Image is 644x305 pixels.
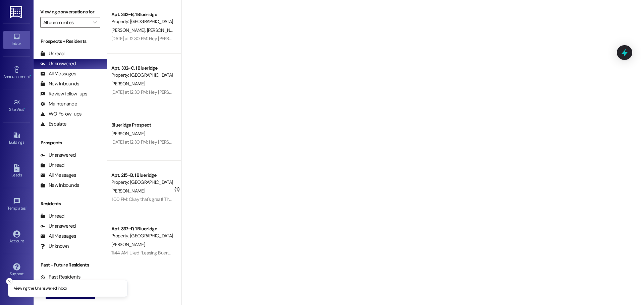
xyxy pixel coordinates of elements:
[40,213,64,220] div: Unread
[40,70,76,77] div: All Messages
[111,250,276,256] div: 11:44 AM: Liked “Leasing Blueridge ([GEOGRAPHIC_DATA]): Okay that's on there now!”
[24,106,25,111] span: •
[3,228,30,246] a: Account
[111,172,173,179] div: Apt. 215~B, 1 Blueridge
[111,27,147,33] span: [PERSON_NAME]
[40,80,79,87] div: New Inbounds
[40,172,76,179] div: All Messages
[30,73,31,78] span: •
[40,110,82,118] div: WO Follow-ups
[147,27,182,33] span: [PERSON_NAME]
[3,97,30,115] a: Site Visit •
[111,81,145,87] span: [PERSON_NAME]
[3,130,30,148] a: Buildings
[34,139,107,146] div: Prospects
[111,89,468,95] div: [DATE] at 12:30 PM: Hey [PERSON_NAME] this is [PERSON_NAME]. I am just letting you know I have no...
[40,223,76,230] div: Unanswered
[111,139,468,145] div: [DATE] at 12:30 PM: Hey [PERSON_NAME] this is [PERSON_NAME]. I am just letting you know I have no...
[111,11,173,18] div: Apt. 332~B, 1 Blueridge
[10,6,23,18] img: ResiDesk Logo
[111,72,173,79] div: Property: [GEOGRAPHIC_DATA]
[111,241,145,247] span: [PERSON_NAME]
[40,152,76,159] div: Unanswered
[40,182,79,189] div: New Inbounds
[40,100,77,107] div: Maintenance
[40,243,69,250] div: Unknown
[34,261,107,269] div: Past + Future Residents
[40,90,87,97] div: Review follow-ups
[111,18,173,25] div: Property: [GEOGRAPHIC_DATA]
[111,188,145,194] span: [PERSON_NAME]
[111,35,468,42] div: [DATE] at 12:30 PM: Hey [PERSON_NAME] this is [PERSON_NAME]. I am just letting you know I have no...
[34,200,107,207] div: Residents
[40,60,76,67] div: Unanswered
[6,278,13,285] button: Close toast
[111,232,173,239] div: Property: [GEOGRAPHIC_DATA]
[43,17,90,28] input: All communities
[40,50,64,57] div: Unread
[40,7,100,17] label: Viewing conversations for
[111,225,173,232] div: Apt. 337~D, 1 Blueridge
[111,196,202,202] div: 1:00 PM: Okay that's great! Thankyou so much!
[111,65,173,72] div: Apt. 332~C, 1 Blueridge
[111,122,173,129] div: Blueridge Prospect
[3,261,30,279] a: Support
[14,286,67,292] p: Viewing the Unanswered inbox
[3,196,30,214] a: Templates •
[3,162,30,180] a: Leads
[111,179,173,186] div: Property: [GEOGRAPHIC_DATA]
[26,205,27,210] span: •
[40,162,64,169] div: Unread
[40,233,76,240] div: All Messages
[34,38,107,45] div: Prospects + Residents
[40,121,66,128] div: Escalate
[93,20,97,25] i: 
[3,31,30,49] a: Inbox
[111,131,145,137] span: [PERSON_NAME]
